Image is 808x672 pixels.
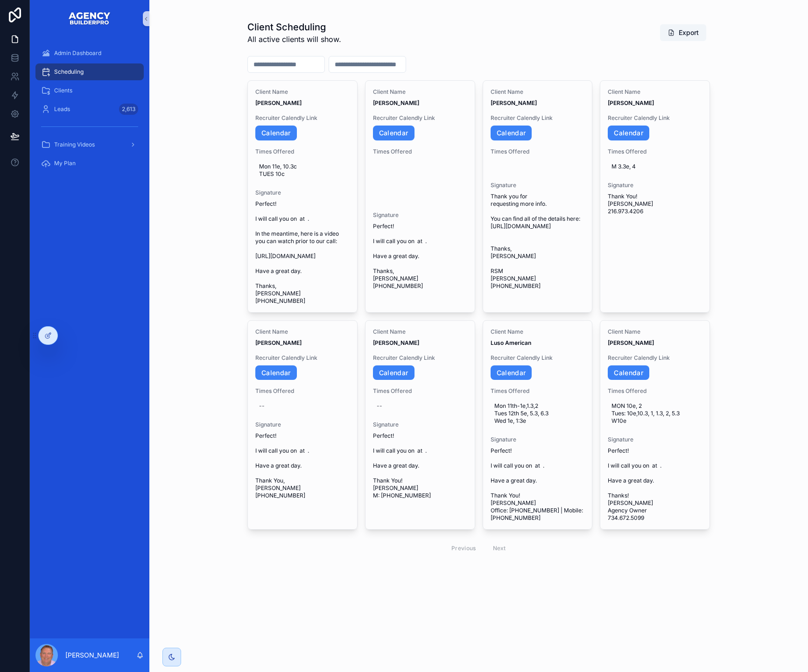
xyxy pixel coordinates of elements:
span: Client Name [608,328,702,336]
div: 2,613 [119,104,138,115]
span: Recruiter Calendly Link [255,354,350,362]
a: Client Name[PERSON_NAME]Recruiter Calendly LinkCalendarTimes OfferedMon 11e, 10.3c TUES 10cSignat... [247,80,358,313]
span: MON 10e, 2 Tues: 10e,10.3, 1, 1.3, 2, 5.3 W10e [611,402,698,425]
p: [PERSON_NAME] [65,651,119,660]
strong: [PERSON_NAME] [255,339,302,346]
a: Client Name[PERSON_NAME]Recruiter Calendly LinkCalendarTimes OfferedSignaturePerfect! I will call... [365,80,475,313]
a: Calendar [608,126,649,140]
span: Perfect! I will call you on at . Have a great day. Thanks! [PERSON_NAME] Agency Owner 734.672.5099 [608,447,702,522]
span: Leads [54,105,70,113]
span: Signature [608,436,702,443]
span: Training Videos [54,141,95,148]
strong: Luso American [491,339,531,346]
span: Perfect! I will call you on at . Have a great day. Thank You! [PERSON_NAME] Office: [PHONE_NUMBER... [491,447,585,522]
span: Times Offered [491,148,585,155]
a: Training Videos [35,136,144,153]
a: Calendar [255,126,297,140]
span: Scheduling [54,68,84,76]
div: scrollable content [30,37,149,185]
strong: [PERSON_NAME] [373,339,419,346]
a: Calendar [608,365,649,380]
span: Signature [491,182,585,189]
a: Client Name[PERSON_NAME]Recruiter Calendly LinkCalendarTimes OfferedMON 10e, 2 Tues: 10e,10.3, 1,... [600,320,710,530]
a: Leads2,613 [35,101,144,118]
span: Recruiter Calendly Link [373,354,467,362]
span: Signature [491,436,585,443]
span: Perfect! I will call you on at . Have a great day. Thank You, [PERSON_NAME] [PHONE_NUMBER] [255,432,350,499]
span: Times Offered [373,148,467,155]
a: Clients [35,82,144,99]
div: -- [377,402,382,410]
span: Client Name [373,328,467,336]
strong: [PERSON_NAME] [608,339,654,346]
a: Scheduling [35,63,144,80]
a: Calendar [373,126,415,140]
span: Recruiter Calendly Link [491,114,585,122]
a: Calendar [491,126,532,140]
span: Clients [54,87,72,94]
h1: Client Scheduling [247,21,341,34]
a: Calendar [373,365,415,380]
span: Recruiter Calendly Link [491,354,585,362]
span: Recruiter Calendly Link [373,114,467,122]
strong: [PERSON_NAME] [491,99,537,106]
a: Client Name[PERSON_NAME]Recruiter Calendly LinkCalendarTimes OfferedM 3.3e, 4SignatureThank You! ... [600,80,710,313]
span: Times Offered [608,148,702,155]
span: Times Offered [491,387,585,395]
span: Client Name [255,88,350,96]
span: M 3.3e, 4 [611,163,698,170]
span: Admin Dashboard [54,49,101,57]
span: Recruiter Calendly Link [608,354,702,362]
strong: [PERSON_NAME] [608,99,654,106]
a: Calendar [255,365,297,380]
span: Recruiter Calendly Link [608,114,702,122]
span: Client Name [491,88,585,96]
span: Signature [373,211,467,219]
a: Client Name[PERSON_NAME]Recruiter Calendly LinkCalendarTimes Offered--SignaturePerfect! I will ca... [365,320,475,530]
button: Export [660,24,706,41]
div: -- [259,402,265,410]
strong: [PERSON_NAME] [373,99,419,106]
strong: [PERSON_NAME] [255,99,302,106]
span: Times Offered [608,387,702,395]
span: Times Offered [255,148,350,155]
span: Thank you for requesting more info. You can find all of the details here: [URL][DOMAIN_NAME] Than... [491,193,585,290]
span: Client Name [608,88,702,96]
span: Mon 11th-1e,1.3,2 Tues 12th 5e, 5.3, 6.3 Wed 1e, 1:3e [494,402,581,425]
a: Admin Dashboard [35,45,144,62]
span: Mon 11e, 10.3c TUES 10c [259,163,346,178]
span: Signature [255,189,350,196]
span: Client Name [491,328,585,336]
span: Signature [608,182,702,189]
a: Calendar [491,365,532,380]
span: Perfect! I will call you on at . Have a great day. Thanks, [PERSON_NAME] [PHONE_NUMBER] [373,223,467,290]
span: Times Offered [373,387,467,395]
span: Thank You! [PERSON_NAME] 216.973.4206 [608,193,702,215]
a: Client Name[PERSON_NAME]Recruiter Calendly LinkCalendarTimes Offered--SignaturePerfect! I will ca... [247,320,358,530]
span: Client Name [373,88,467,96]
a: Client NameLuso AmericanRecruiter Calendly LinkCalendarTimes OfferedMon 11th-1e,1.3,2 Tues 12th 5... [483,320,593,530]
span: Signature [255,421,350,428]
span: All active clients will show. [247,34,341,45]
span: Signature [373,421,467,428]
img: App logo [68,11,111,26]
a: Client Name[PERSON_NAME]Recruiter Calendly LinkCalendarTimes OfferedSignatureThank you for reques... [483,80,593,313]
span: Perfect! I will call you on at . In the meantime, here is a video you can watch prior to our call... [255,200,350,305]
span: Perfect! I will call you on at . Have a great day. Thank You! [PERSON_NAME] M: [PHONE_NUMBER] [373,432,467,499]
span: Times Offered [255,387,350,395]
span: My Plan [54,160,76,167]
span: Client Name [255,328,350,336]
a: My Plan [35,155,144,172]
span: Recruiter Calendly Link [255,114,350,122]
